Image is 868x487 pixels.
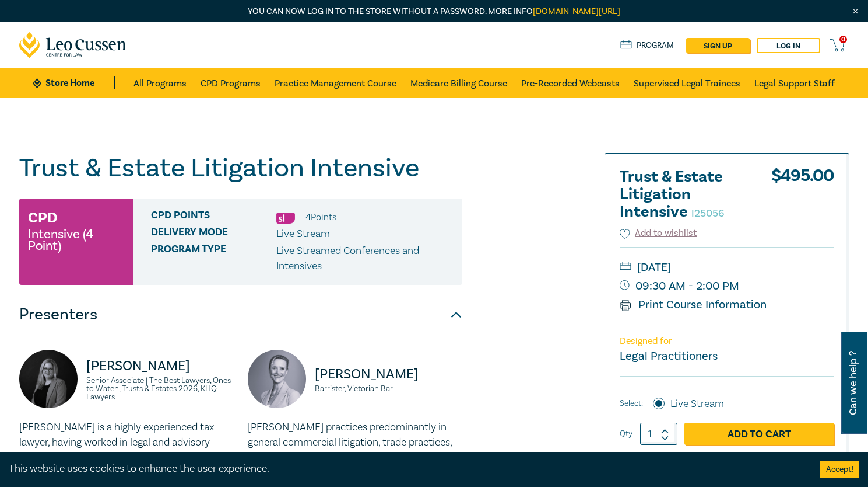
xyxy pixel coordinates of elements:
a: Store Home [33,76,114,89]
small: [DATE] [620,258,834,277]
a: CPD Programs [201,68,261,98]
p: You can now log in to the store without a password. More info [19,5,849,18]
span: Live Stream [276,227,330,241]
h3: CPD [28,207,57,228]
div: $ 495.00 [771,168,834,227]
span: 0 [839,36,847,43]
button: Presenters [19,297,462,332]
small: Legal Practitioners [620,349,718,364]
div: This website uses cookies to enhance the user experience. [9,461,803,476]
button: Add to wishlist [620,227,697,240]
small: 09:30 AM - 2:00 PM [620,277,834,295]
span: Program type [151,243,276,274]
small: Senior Associate | The Best Lawyers, Ones to Watch, Trusts & Estates 2026, KHQ Lawyers [86,377,234,401]
a: Program [620,39,674,52]
p: [PERSON_NAME] [86,357,234,375]
a: Supervised Legal Trainees [634,68,740,98]
img: https://s3.ap-southeast-2.amazonaws.com/leo-cussen-store-production-content/Contacts/Tamara%20Qui... [248,350,306,408]
a: All Programs [133,68,187,98]
a: Legal Support Staff [754,68,835,98]
a: sign up [686,38,750,53]
a: [DOMAIN_NAME][URL] [533,6,620,17]
button: Accept cookies [820,461,859,478]
span: CPD Points [151,210,276,225]
p: [PERSON_NAME] [315,365,462,384]
input: 1 [640,423,677,445]
li: 4 Point s [305,210,336,225]
p: Live Streamed Conferences and Intensives [276,243,454,274]
img: Close [851,6,860,16]
img: Substantive Law [276,213,295,224]
h2: Trust & Estate Litigation Intensive [620,168,748,221]
p: Designed for [620,336,834,347]
a: Practice Management Course [275,68,396,98]
a: Add to Cart [684,423,834,445]
h1: Trust & Estate Litigation Intensive [19,153,462,183]
span: Delivery Mode [151,227,276,242]
small: I25056 [691,207,724,220]
img: https://s3.ap-southeast-2.amazonaws.com/leo-cussen-store-production-content/Contacts/Laura%20Huss... [19,350,78,408]
label: Qty [620,427,632,440]
span: Can we help ? [848,339,859,427]
span: Select: [620,397,643,410]
small: Intensive (4 Point) [28,228,125,252]
a: Medicare Billing Course [410,68,507,98]
a: Print Course Information [620,297,767,312]
a: Log in [757,38,820,53]
label: Live Stream [670,396,724,412]
small: Barrister, Victorian Bar [315,385,462,393]
a: Pre-Recorded Webcasts [521,68,620,98]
